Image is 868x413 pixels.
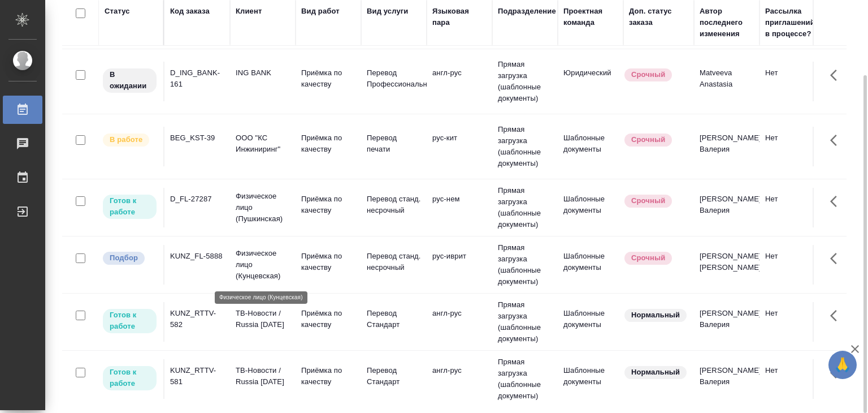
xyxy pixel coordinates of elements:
button: Здесь прячутся важные кнопки [823,62,850,89]
p: Нормальный [631,309,680,321]
p: Нормальный [631,367,680,378]
td: Шаблонные документы [558,127,623,166]
div: D_ING_BANK-161 [170,67,224,90]
td: Нет [759,188,825,227]
td: Шаблонные документы [558,359,623,399]
div: Статус [105,6,130,17]
td: Прямая загрузка (шаблонные документы) [492,118,558,175]
p: В ожидании [110,69,150,92]
td: [PERSON_NAME] Валерия [694,359,759,399]
td: Прямая загрузка (шаблонные документы) [492,53,558,110]
p: Перевод Стандарт [367,308,421,330]
button: 🙏 [828,351,857,379]
button: Здесь прячутся важные кнопки [823,188,850,215]
p: Приёмка по качеству [301,365,355,388]
button: Здесь прячутся важные кнопки [823,302,850,329]
td: англ-рус [427,62,492,101]
td: Прямая загрузка (шаблонные документы) [492,179,558,236]
span: 🙏 [833,353,852,377]
div: Вид работ [301,6,340,17]
div: Языковая пара [432,6,487,28]
div: Можно подбирать исполнителей [102,251,158,266]
td: Нет [759,302,825,342]
p: Приёмка по качеству [301,251,355,273]
p: Перевод печати [367,132,421,155]
div: Клиент [236,6,262,17]
div: Проектная команда [563,6,618,28]
p: ING BANK [236,67,290,79]
p: Физическое лицо (Пушкинская) [236,191,290,225]
button: Здесь прячутся важные кнопки [823,245,850,272]
td: Нет [759,359,825,399]
td: Шаблонные документы [558,188,623,227]
p: Перевод станд. несрочный [367,251,421,273]
p: Перевод Стандарт [367,365,421,388]
p: Перевод Профессиональный [367,67,421,90]
td: рус-кит [427,127,492,166]
p: Приёмка по качеству [301,132,355,155]
td: [PERSON_NAME] Валерия [694,302,759,342]
div: D_FL-27287 [170,193,224,205]
button: Здесь прячутся важные кнопки [823,359,850,386]
td: Нет [759,62,825,101]
button: Здесь прячутся важные кнопки [823,127,850,154]
td: [PERSON_NAME] Валерия [694,188,759,227]
td: Юридический [558,62,623,101]
div: Подразделение [498,6,556,17]
p: Готов к работе [110,367,150,389]
td: рус-нем [427,188,492,227]
div: KUNZ_RTTV-581 [170,365,224,388]
p: Срочный [631,252,665,264]
td: Шаблонные документы [558,245,623,285]
div: Автор последнего изменения [700,6,754,40]
div: Исполнитель назначен, приступать к работе пока рано [102,67,158,94]
td: рус-иврит [427,245,492,285]
td: Нет [759,127,825,166]
p: Готов к работе [110,309,150,332]
div: Доп. статус заказа [629,6,688,28]
div: BEG_KST-39 [170,132,224,144]
div: Исполнитель выполняет работу [102,132,158,148]
div: Исполнитель может приступить к работе [102,193,158,220]
td: Прямая загрузка (шаблонные документы) [492,351,558,407]
div: KUNZ_FL-5888 [170,251,224,262]
td: Нет [759,245,825,285]
td: [PERSON_NAME] [PERSON_NAME] [694,245,759,285]
p: ТВ-Новости / Russia [DATE] [236,365,290,388]
p: Приёмка по качеству [301,308,355,330]
div: KUNZ_RTTV-582 [170,308,224,330]
td: англ-рус [427,302,492,342]
p: ООО "КС Инжиниринг" [236,132,290,155]
td: Прямая загрузка (шаблонные документы) [492,294,558,350]
div: Исполнитель может приступить к работе [102,308,158,334]
p: Подбор [110,252,138,264]
p: ТВ-Новости / Russia [DATE] [236,308,290,330]
td: Matveeva Anastasia [694,62,759,101]
div: Рассылка приглашений в процессе? [765,6,819,40]
div: Исполнитель может приступить к работе [102,365,158,392]
div: Код заказа [170,6,210,17]
p: Приёмка по качеству [301,193,355,216]
div: Вид услуги [367,6,409,17]
td: англ-рус [427,359,492,399]
p: Срочный [631,69,665,80]
p: Срочный [631,134,665,145]
td: Шаблонные документы [558,302,623,342]
p: Готов к работе [110,195,150,218]
p: Срочный [631,195,665,206]
p: В работе [110,134,142,145]
p: Приёмка по качеству [301,67,355,90]
td: [PERSON_NAME] Валерия [694,127,759,166]
td: Прямая загрузка (шаблонные документы) [492,236,558,293]
p: Перевод станд. несрочный [367,193,421,216]
p: Физическое лицо (Кунцевская) [236,248,290,282]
